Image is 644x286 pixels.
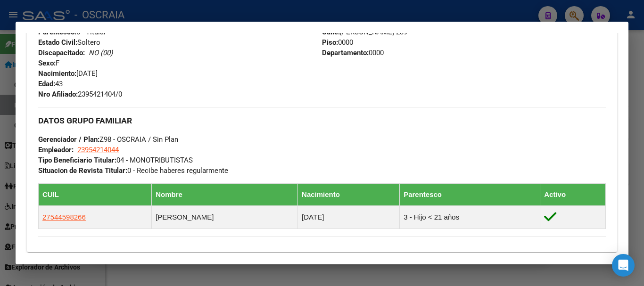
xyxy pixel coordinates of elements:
strong: Gerenciador / Plan: [38,135,99,144]
span: Soltero [38,38,100,47]
span: F [38,59,59,67]
div: Open Intercom Messenger [612,254,635,277]
span: 0 - Titular [38,28,106,36]
strong: Nacimiento: [38,69,76,78]
span: 27544598266 [42,213,86,221]
th: Activo [540,183,606,205]
strong: Calle: [322,28,340,36]
td: 3 - Hijo < 21 años [400,205,540,229]
span: 23954214044 [77,146,119,154]
span: 0000 [322,38,353,47]
strong: Sexo: [38,59,56,67]
td: [PERSON_NAME] [152,205,298,229]
span: Z98 - OSCRAIA / Sin Plan [38,135,178,144]
span: [DATE] [38,69,98,78]
span: 2395421404/0 [38,90,122,98]
th: Parentesco [400,183,540,205]
strong: Piso: [322,38,338,47]
th: CUIL [39,183,152,205]
td: [DATE] [298,205,400,229]
strong: Edad: [38,80,55,88]
span: [PERSON_NAME] 239 [322,28,407,36]
strong: Tipo Beneficiario Titular: [38,156,116,164]
strong: Parentesco: [38,28,76,36]
th: Nombre [152,183,298,205]
span: 04 - MONOTRIBUTISTAS [38,156,193,164]
strong: Discapacitado: [38,49,85,57]
th: Nacimiento [298,183,400,205]
i: NO (00) [89,49,113,57]
h3: DATOS GRUPO FAMILIAR [38,115,606,126]
strong: Empleador: [38,146,74,154]
strong: Departamento: [322,49,369,57]
span: 0000 [322,49,384,57]
strong: Estado Civil: [38,38,77,47]
strong: Nro Afiliado: [38,90,78,98]
span: 43 [38,80,63,88]
span: 0 - Recibe haberes regularmente [38,166,228,175]
strong: Situacion de Revista Titular: [38,166,127,175]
